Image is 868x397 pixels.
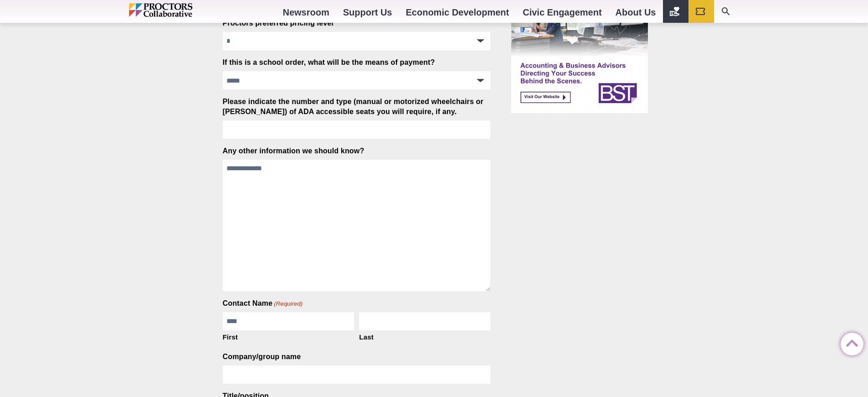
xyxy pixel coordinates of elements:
[841,333,859,351] a: Back to Top
[223,18,334,28] label: Proctors preferred pricing level
[129,3,231,17] img: Proctors logo
[223,298,303,308] legend: Contact Name
[223,57,435,68] label: If this is a school order, what will be the means of payment?
[223,146,365,156] label: Any other information we should know?
[223,97,491,117] label: Please indicate the number and type (manual or motorized wheelchairs or [PERSON_NAME]) of ADA acc...
[223,330,354,342] label: First
[223,352,301,362] label: Company/group name
[359,330,490,342] label: Last
[273,300,303,308] span: (Required)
